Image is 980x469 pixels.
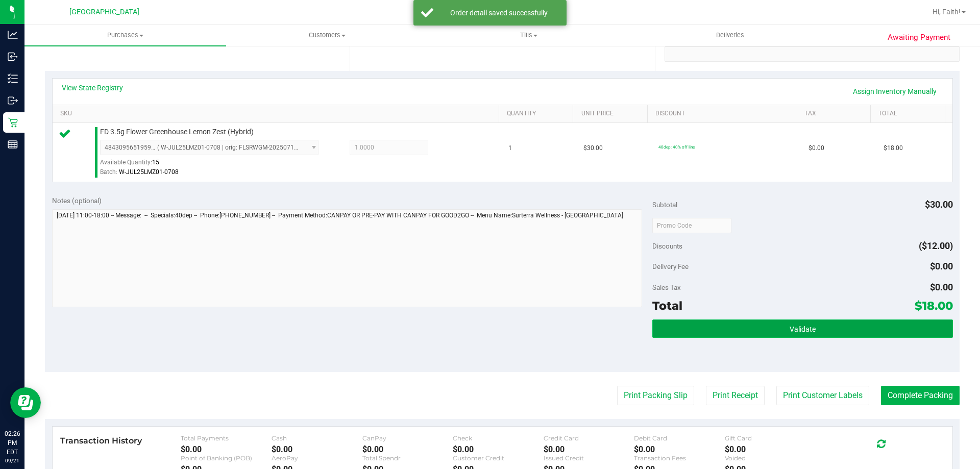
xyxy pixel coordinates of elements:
[878,110,941,118] a: Total
[725,454,816,462] div: Voided
[915,299,953,313] span: $18.00
[272,445,362,454] div: $0.00
[804,110,867,118] a: Tax
[428,24,629,46] a: Tills
[652,237,682,255] span: Discounts
[776,386,869,405] button: Print Customer Labels
[933,8,961,16] span: Hi, Faith!
[181,434,272,442] div: Total Payments
[362,434,453,442] div: CanPay
[919,240,953,251] span: ($12.00)
[226,24,428,46] a: Customers
[428,31,629,40] span: Tills
[24,31,226,40] span: Purchases
[655,110,792,118] a: Discount
[8,117,18,128] inline-svg: Retail
[544,454,634,462] div: Issued Credit
[846,83,943,100] a: Assign Inventory Manually
[8,52,18,62] inline-svg: Inbound
[634,445,725,454] div: $0.00
[24,24,226,46] a: Purchases
[629,24,831,46] a: Deliveries
[8,30,18,40] inline-svg: Analytics
[725,434,816,442] div: Gift Card
[658,144,695,150] span: 40dep: 40% off line
[69,8,139,16] span: [GEOGRAPHIC_DATA]
[725,445,816,454] div: $0.00
[652,201,677,209] span: Subtotal
[152,159,159,166] span: 15
[453,454,544,462] div: Customer Credit
[702,31,758,40] span: Deliveries
[119,168,179,176] span: W-JUL25LMZ01-0708
[5,457,20,464] p: 09/21
[10,387,41,418] iframe: Resource center
[617,386,694,405] button: Print Packing Slip
[930,261,953,271] span: $0.00
[453,434,544,442] div: Check
[362,454,453,462] div: Total Spendr
[634,454,725,462] div: Transaction Fees
[790,325,816,333] span: Validate
[581,110,644,118] a: Unit Price
[634,434,725,442] div: Debit Card
[583,143,603,153] span: $30.00
[62,83,123,93] a: View State Registry
[652,319,952,338] button: Validate
[52,196,102,205] span: Notes (optional)
[706,386,765,405] button: Print Receipt
[100,168,117,176] span: Batch:
[181,454,272,462] div: Point of Banking (POB)
[8,139,18,150] inline-svg: Reports
[888,32,950,43] span: Awaiting Payment
[227,31,427,40] span: Customers
[507,110,569,118] a: Quantity
[930,282,953,292] span: $0.00
[652,299,682,313] span: Total
[100,155,330,175] div: Available Quantity:
[508,143,512,153] span: 1
[8,73,18,84] inline-svg: Inventory
[652,283,681,291] span: Sales Tax
[652,218,731,233] input: Promo Code
[453,445,544,454] div: $0.00
[808,143,824,153] span: $0.00
[8,95,18,106] inline-svg: Outbound
[439,8,559,18] div: Order detail saved successfully
[544,434,634,442] div: Credit Card
[362,445,453,454] div: $0.00
[544,445,634,454] div: $0.00
[272,434,362,442] div: Cash
[881,386,960,405] button: Complete Packing
[181,445,272,454] div: $0.00
[5,429,20,457] p: 02:26 PM EDT
[925,199,953,210] span: $30.00
[272,454,362,462] div: AeroPay
[100,127,254,137] span: FD 3.5g Flower Greenhouse Lemon Zest (Hybrid)
[652,262,689,270] span: Delivery Fee
[60,110,495,118] a: SKU
[884,143,903,153] span: $18.00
